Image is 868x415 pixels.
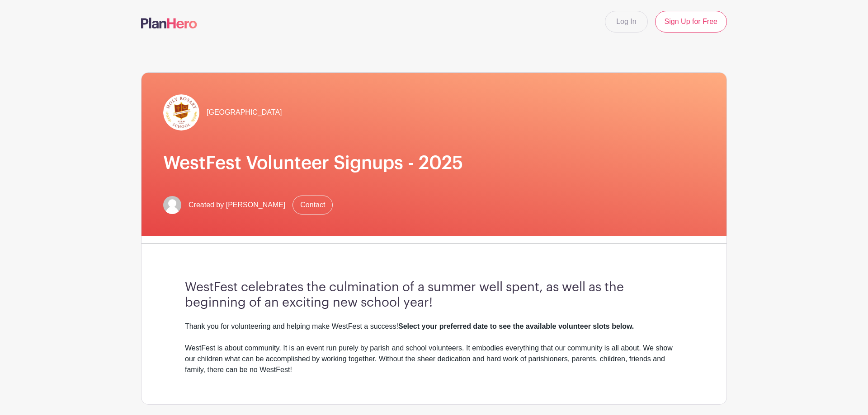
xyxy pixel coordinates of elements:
a: Log In [605,11,647,33]
h3: WestFest celebrates the culmination of a summer well spent, as well as the beginning of an exciti... [185,280,683,310]
img: logo-507f7623f17ff9eddc593b1ce0a138ce2505c220e1c5a4e2b4648c50719b7d32.svg [141,18,197,28]
div: Thank you for volunteering and helping make WestFest a success! [185,321,683,332]
span: [GEOGRAPHIC_DATA] [207,107,282,118]
img: hr-logo-circle.png [163,94,199,131]
span: Created by [PERSON_NAME] [189,200,285,210]
h1: WestFest Volunteer Signups - 2025 [163,152,705,174]
div: WestFest is about community. It is an event run purely by parish and school volunteers. It embodi... [185,343,683,375]
img: default-ce2991bfa6775e67f084385cd625a349d9dcbb7a52a09fb2fda1e96e2d18dcdb.png [163,196,181,214]
strong: Select your preferred date to see the available volunteer slots below. [398,322,634,330]
a: Sign Up for Free [655,11,727,33]
a: Contact [292,196,333,214]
